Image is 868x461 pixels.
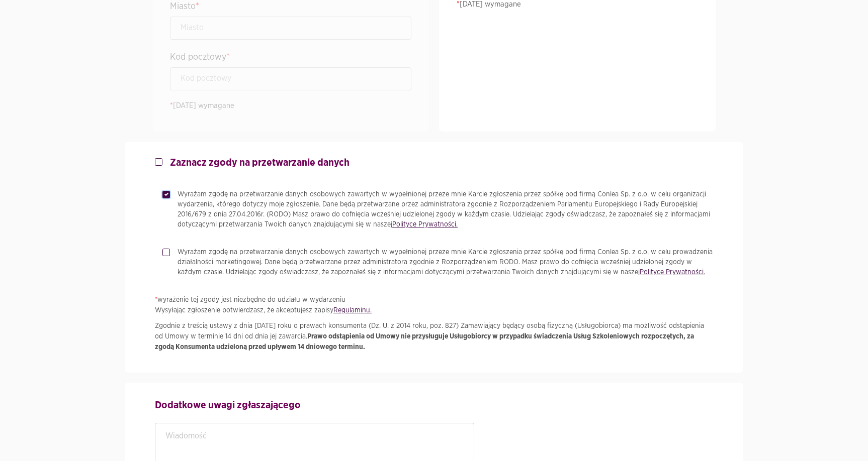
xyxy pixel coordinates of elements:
[155,333,694,351] strong: Prawo odstąpienia od Umowy nie przysługuje Usługobiorcy w przypadku świadczenia Usług Szkoleniowy...
[170,158,350,168] strong: Zaznacz zgody na przetwarzanie danych
[640,269,705,276] a: Polityce Prywatności.
[170,17,411,40] input: Miasto
[155,307,372,314] span: Wysyłając zgłoszenie potwierdzasz, że akceptujesz zapisy
[170,100,411,112] p: [DATE] wymagane
[155,295,713,316] p: wyrażenie tej zgody jest niezbędne do udziału w wydarzeniu
[178,247,713,277] p: Wyrażam zgodę na przetwarzanie danych osobowych zawartych w wypełnionej przeze mnie Karcie zgłosz...
[392,221,458,228] a: Polityce Prywatności.
[155,321,713,353] p: Zgodnie z treścią ustawy z dnia [DATE] roku o prawach konsumenta (Dz. U. z 2014 roku, poz. 827) Z...
[178,189,713,229] p: Wyrażam zgodę na przetwarzanie danych osobowych zawartych w wypełnionej przeze mnie Karcie zgłosz...
[155,400,301,410] strong: Dodatkowe uwagi zgłaszającego
[170,67,411,90] input: Kod pocztowy
[170,50,411,67] legend: Kod pocztowy
[333,307,372,314] a: Regulaminu.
